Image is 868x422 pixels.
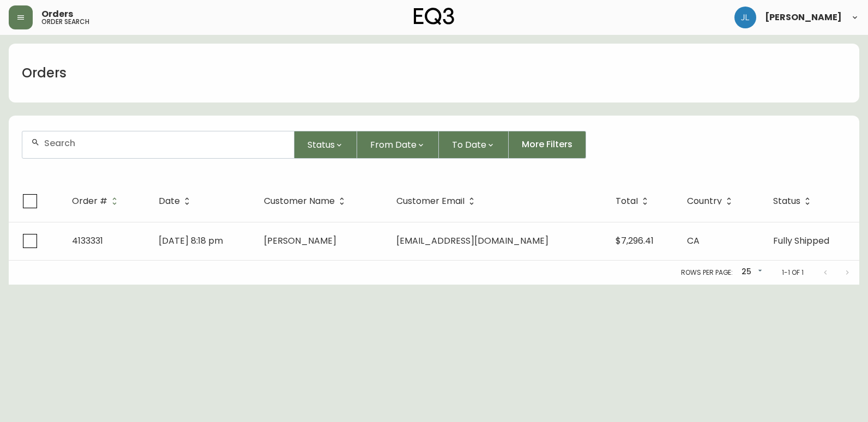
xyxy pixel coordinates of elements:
[687,198,722,204] span: Country
[452,138,486,152] span: To Date
[396,196,479,206] span: Customer Email
[509,131,586,159] button: More Filters
[737,263,764,281] div: 25
[616,198,638,204] span: Total
[773,198,800,204] span: Status
[159,196,194,206] span: Date
[308,138,335,152] span: Status
[616,196,652,206] span: Total
[41,19,89,25] h5: order search
[22,64,67,82] h1: Orders
[264,196,349,206] span: Customer Name
[294,131,357,159] button: Status
[773,196,815,206] span: Status
[264,234,336,247] span: [PERSON_NAME]
[687,196,736,206] span: Country
[41,10,73,19] span: Orders
[439,131,509,159] button: To Date
[414,8,454,25] img: logo
[72,198,107,204] span: Order #
[396,234,548,247] span: [EMAIL_ADDRESS][DOMAIN_NAME]
[773,234,829,247] span: Fully Shipped
[44,138,285,148] input: Search
[159,198,180,204] span: Date
[687,234,700,247] span: CA
[616,234,654,247] span: $7,296.41
[72,234,103,247] span: 4133331
[357,131,439,159] button: From Date
[681,268,733,278] p: Rows per page:
[370,138,417,152] span: From Date
[765,13,842,22] span: [PERSON_NAME]
[782,268,804,278] p: 1-1 of 1
[159,234,223,247] span: [DATE] 8:18 pm
[396,198,465,204] span: Customer Email
[522,138,572,150] span: More Filters
[734,7,756,28] img: 1c9c23e2a847dab86f8017579b61559c
[264,198,335,204] span: Customer Name
[72,196,122,206] span: Order #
